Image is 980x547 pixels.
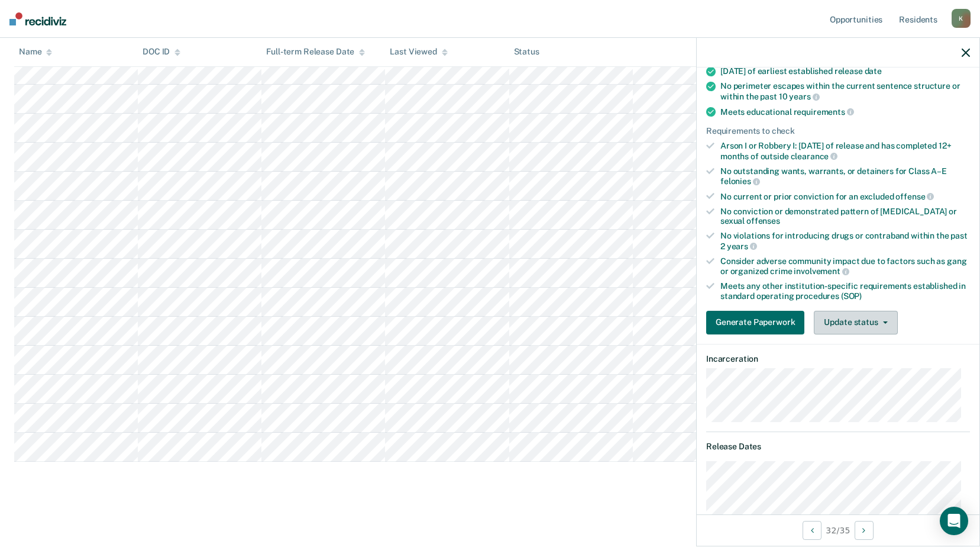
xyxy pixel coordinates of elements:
span: years [789,92,819,101]
span: clearance [791,152,838,161]
span: felonies [720,176,760,186]
button: Generate Paperwork [706,311,804,334]
span: date [865,66,882,76]
div: No perimeter escapes within the current sentence structure or within the past 10 [720,81,970,101]
div: No outstanding wants, warrants, or detainers for Class A–E [720,166,970,186]
span: offense [895,192,934,201]
div: No current or prior conviction for an excluded [720,191,970,202]
div: Meets educational [720,107,970,117]
img: Recidiviz [9,12,66,25]
span: offenses [746,216,780,226]
button: Next Opportunity [855,521,874,540]
span: (SOP) [841,291,862,301]
dt: Release Dates [706,442,970,452]
div: [DATE] of earliest established release [720,66,970,76]
button: Previous Opportunity [803,521,821,540]
div: Last Viewed [390,47,447,57]
div: Full-term Release Date [266,47,365,57]
div: No conviction or demonstrated pattern of [MEDICAL_DATA] or sexual [720,207,970,227]
div: Name [19,47,52,57]
div: Consider adverse community impact due to factors such as gang or organized crime [720,256,970,276]
div: Status [514,47,539,57]
div: Open Intercom Messenger [940,507,968,535]
span: requirements [794,107,854,117]
span: years [727,242,757,251]
div: Arson I or Robbery I: [DATE] of release and has completed 12+ months of outside [720,141,970,161]
dt: Incarceration [706,354,970,364]
button: Update status [814,311,897,334]
div: DOC ID [143,47,180,57]
div: K [952,9,971,28]
div: No violations for introducing drugs or contraband within the past 2 [720,231,970,251]
div: 32 / 35 [697,514,979,546]
div: Requirements to check [706,126,970,136]
div: Meets any other institution-specific requirements established in standard operating procedures [720,281,970,301]
span: involvement [794,266,849,276]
